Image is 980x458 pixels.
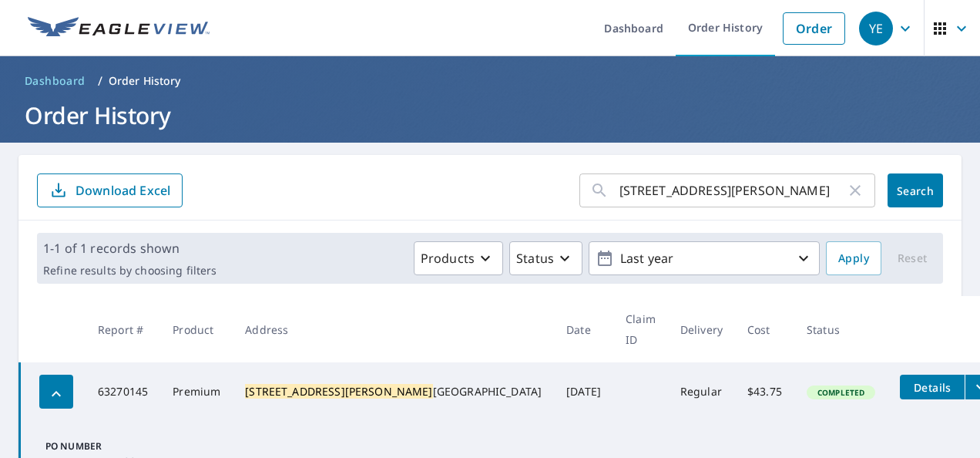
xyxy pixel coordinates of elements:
span: Details [909,380,955,395]
h1: Order History [18,99,962,131]
span: Completed [808,387,874,398]
p: Status [516,249,554,268]
p: Last year [614,245,794,272]
a: Dashboard [18,69,92,93]
input: Address, Report #, Claim ID, etc. [619,169,846,212]
th: Address [233,296,554,362]
th: Cost [735,296,794,362]
th: Report # [86,296,160,362]
td: 63270145 [86,362,160,421]
span: Search [900,184,931,198]
th: Product [160,296,233,362]
a: Order [783,12,845,45]
button: Download Excel [37,173,183,207]
td: $43.75 [735,362,794,421]
p: Order History [109,73,181,89]
button: Products [414,241,503,275]
p: Refine results by choosing filters [43,264,216,278]
button: Apply [826,241,881,275]
p: Download Excel [76,182,170,199]
th: Status [794,296,888,362]
th: Claim ID [613,296,668,362]
p: 1-1 of 1 records shown [43,239,216,258]
span: Apply [838,249,869,268]
td: [DATE] [554,362,613,421]
p: Products [421,249,475,268]
div: [GEOGRAPHIC_DATA] [245,384,542,399]
div: YE [859,12,893,45]
span: Dashboard [25,73,86,89]
li: / [98,72,102,90]
p: PO Number [45,439,132,453]
mark: [STREET_ADDRESS][PERSON_NAME] [245,384,432,399]
button: detailsBtn-63270145 [900,375,965,399]
button: Status [509,241,582,275]
img: EV Logo [28,17,210,40]
button: Last year [589,241,820,275]
td: Regular [668,362,735,421]
td: Premium [160,362,233,421]
th: Delivery [668,296,735,362]
button: Search [888,173,943,207]
nav: breadcrumb [18,69,962,93]
th: Date [554,296,613,362]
